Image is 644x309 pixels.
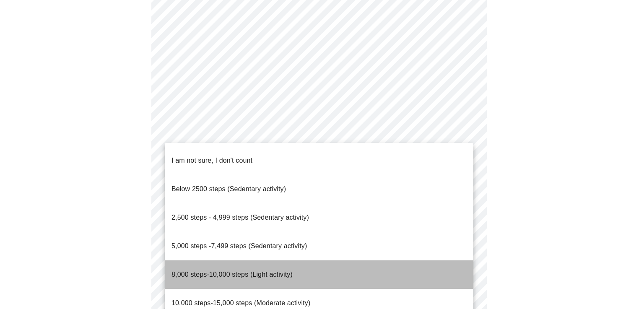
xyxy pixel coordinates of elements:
span: Below 2500 steps (Sedentary activity) [171,185,286,192]
span: 5,000 steps -7,499 steps (Sedentary activity) [171,242,307,249]
span: 2,500 steps - 4,999 steps (Sedentary activity) [171,214,309,221]
span: 8,000 steps-10,000 steps (Light activity) [171,271,293,278]
span: I am not sure, I don't count [171,157,252,164]
span: 10,000 steps-15,000 steps (Moderate activity) [171,299,310,306]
